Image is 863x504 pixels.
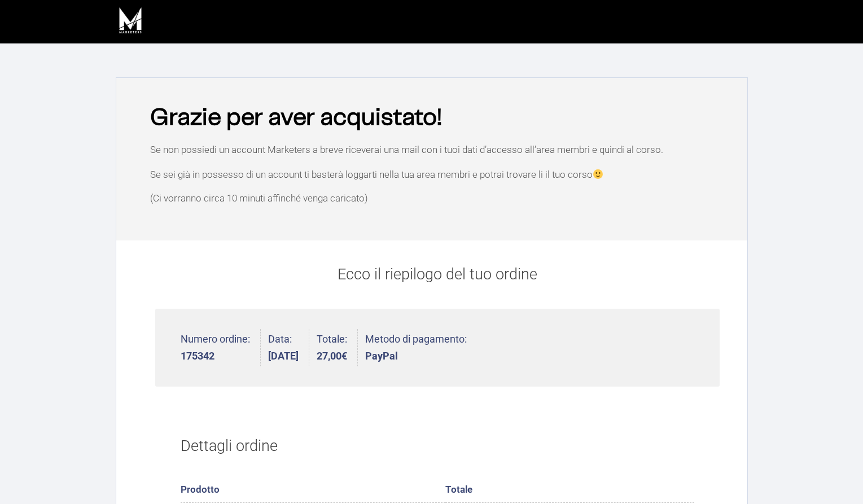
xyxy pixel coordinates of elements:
[365,351,467,361] strong: PayPal
[317,329,358,367] li: Totale:
[150,107,442,129] b: Grazie per aver acquistato!
[268,351,299,361] strong: [DATE]
[9,460,43,494] iframe: Customerly Messenger Launcher
[181,477,446,503] th: Prodotto
[155,263,720,286] p: Ecco il riepilogo del tuo ordine
[150,145,725,155] p: Se non possiedi un account Marketers a breve riceverai una mail con i tuoi dati d’accesso all’are...
[593,169,603,179] img: 🙂
[445,477,694,503] th: Totale
[181,422,694,470] h2: Dettagli ordine
[317,350,347,362] bdi: 27,00
[341,350,347,362] span: €
[365,329,467,367] li: Metodo di pagamento:
[150,194,725,203] p: (Ci vorranno circa 10 minuti affinché venga caricato)
[150,169,725,179] p: Se sei già in possesso di un account ti basterà loggarti nella tua area membri e potrai trovare l...
[181,329,261,367] li: Numero ordine:
[268,329,309,367] li: Data:
[181,351,250,361] strong: 175342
